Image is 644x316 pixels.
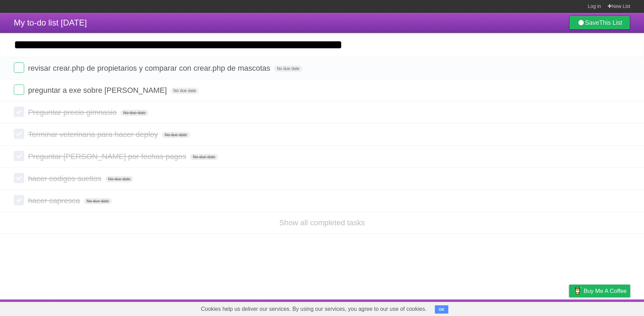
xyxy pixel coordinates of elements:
label: Done [14,62,24,73]
label: Done [14,173,24,183]
a: SaveThis List [569,16,630,30]
label: Done [14,107,24,117]
label: Done [14,195,24,205]
span: Cookies help us deliver our services. By using our services, you agree to our use of cookies. [194,302,433,316]
span: Preguntar [PERSON_NAME] por fechas pagos [28,152,188,161]
button: OK [435,305,448,314]
span: No due date [190,154,218,160]
span: revisar crear.php de propietarios y comparar con crear.php de mascotas [28,64,272,72]
a: About [477,301,492,314]
span: hacer codigos sueltos [28,174,103,183]
span: Preguntar precio gimnasio [28,108,118,117]
span: No due date [171,88,199,94]
span: No due date [120,110,148,116]
img: Buy me a coffee [573,285,582,297]
span: Terminar veterinaria para hacer deploy [28,130,160,139]
span: preguntar a exe sobre [PERSON_NAME] [28,86,168,95]
span: hacer capresca [28,196,81,205]
span: No due date [274,66,302,72]
a: Privacy [560,301,578,314]
span: No due date [105,176,133,182]
label: Done [14,151,24,161]
label: Done [14,85,24,95]
span: No due date [162,132,190,138]
label: Done [14,129,24,139]
a: Show all completed tasks [279,218,365,227]
b: This List [599,19,622,26]
span: No due date [84,198,112,204]
a: Terms [537,301,552,314]
span: Buy me a coffee [584,285,627,297]
a: Suggest a feature [587,301,630,314]
a: Developers [500,301,528,314]
span: My to-do list [DATE] [14,18,87,27]
a: Buy me a coffee [569,285,630,297]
